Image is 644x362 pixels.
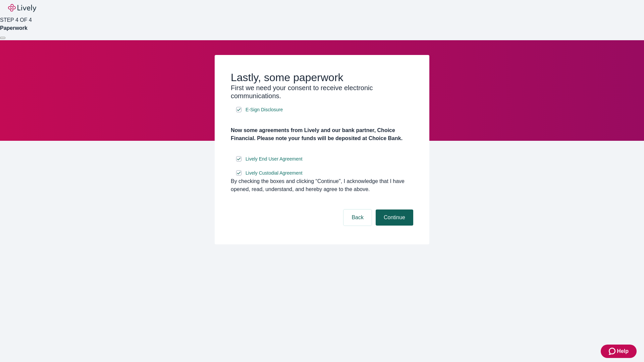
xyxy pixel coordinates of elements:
span: Lively End User Agreement [246,156,303,163]
a: e-sign disclosure document [244,155,304,163]
button: Continue [376,209,413,226]
button: Zendesk support iconHelp [601,345,637,358]
a: e-sign disclosure document [244,106,284,114]
span: Help [617,347,629,355]
div: By checking the boxes and clicking “Continue", I acknowledge that I have opened, read, understand... [231,177,413,193]
span: E-Sign Disclosure [246,106,283,113]
a: e-sign disclosure document [244,169,304,177]
h3: First we need your consent to receive electronic communications. [231,84,413,100]
button: Back [343,209,372,226]
span: Lively Custodial Agreement [246,170,303,177]
img: Lively [8,4,36,12]
h4: Now some agreements from Lively and our bank partner, Choice Financial. Please note your funds wi... [231,126,413,142]
svg: Zendesk support icon [609,347,617,355]
h2: Lastly, some paperwork [231,71,413,84]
